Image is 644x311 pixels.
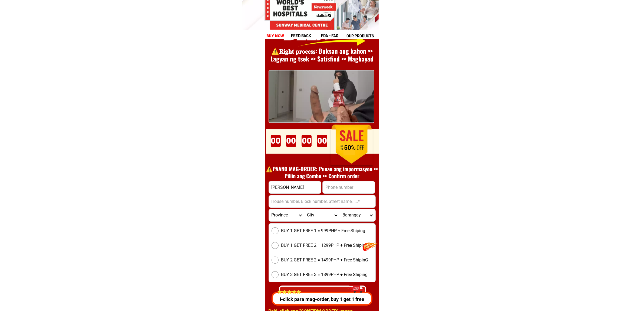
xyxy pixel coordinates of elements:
[304,209,340,221] select: Select district
[269,296,373,303] p: I-click para mag-order, buy 1 get 1 free
[272,242,279,249] input: BUY 1 GET FREE 2 = 1299PHP + Free Shiping
[336,144,364,152] h1: 50%
[340,209,375,221] select: Select commune
[281,271,368,278] span: BUY 3 GET FREE 3 = 1899PHP + Free Shiping
[269,209,304,221] select: Select province
[272,257,279,264] input: BUY 2 GET FREE 2 = 1499PHP + Free ShipinG
[269,195,375,208] input: Input address
[272,271,279,278] input: BUY 3 GET FREE 3 = 1899PHP + Free Shiping
[266,33,284,39] h1: buy now
[321,33,351,39] h1: fda - FAQ
[269,181,321,193] input: Input full_name
[281,257,368,263] span: BUY 2 GET FREE 2 = 1499PHP + Free ShipinG
[285,126,370,149] h1: ORDER DITO
[281,228,365,234] span: BUY 1 GET FREE 1 = 999PHP + Free Shiping
[272,227,279,234] input: BUY 1 GET FREE 1 = 999PHP + Free Shiping
[263,47,381,63] h1: ⚠️️𝐑𝐢𝐠𝐡𝐭 𝐩𝐫𝐨𝐜𝐞𝐬𝐬: Buksan ang kahon >> Lagyan ng tsek >> Satisfied >> Magbayad
[291,33,320,39] h1: feed back
[263,165,381,179] h1: ⚠️️PAANO MAG-ORDER: Punan ang impormasyon >> Piliin ang Combo >> Confirm order
[323,181,375,193] input: Input phone_number
[281,242,368,249] span: BUY 1 GET FREE 2 = 1299PHP + Free Shiping
[346,33,378,39] h1: our products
